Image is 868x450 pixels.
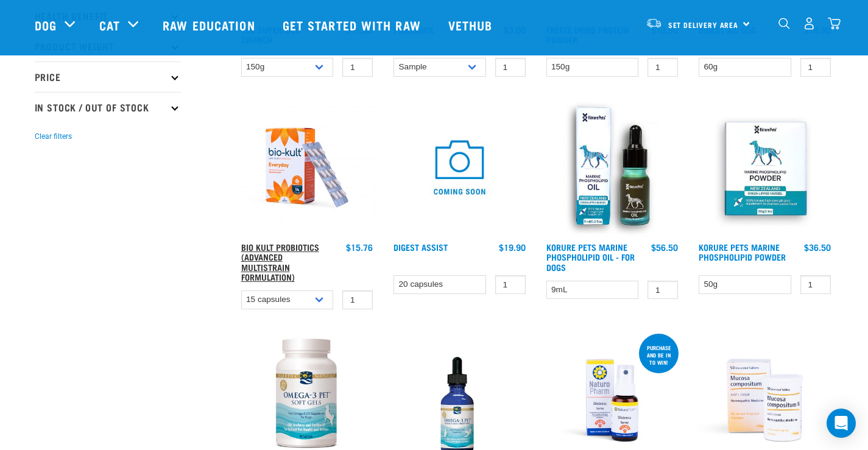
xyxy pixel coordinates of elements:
div: $15.76 [346,242,373,252]
img: home-icon@2x.png [828,17,841,30]
a: Korure Pets Marine Phospholipid Powder [699,245,786,259]
button: Clear filters [35,131,72,142]
input: 1 [647,281,678,300]
a: Dog [35,16,57,34]
a: Raw Education [150,1,270,49]
p: Price [35,62,181,92]
input: 1 [647,58,678,77]
img: home-icon-1@2x.png [778,18,790,29]
img: van-moving.png [646,18,662,29]
input: 1 [342,290,373,309]
img: OI Lfront 1024x1024 [543,99,682,237]
img: user.png [803,17,816,30]
img: COMING SOON [390,99,529,237]
span: Set Delivery Area [668,23,739,27]
input: 1 [495,58,526,77]
div: $19.90 [499,242,526,252]
img: POWDER01 65ae0065 919d 4332 9357 5d1113de9ef1 1024x1024 [696,99,834,237]
a: Cat [99,16,120,34]
a: Digest Assist [393,245,448,249]
p: In Stock / Out Of Stock [35,92,181,122]
input: 1 [800,275,831,294]
div: Open Intercom Messenger [827,409,856,438]
div: $56.50 [651,242,678,252]
a: Vethub [436,1,508,49]
div: $36.50 [804,242,831,252]
input: 1 [342,58,373,77]
a: Bio Kult Probiotics (Advanced Multistrain Formulation) [241,245,319,279]
input: 1 [495,275,526,294]
a: Get started with Raw [270,1,436,49]
img: 2023 AUG RE Product1724 [238,99,376,237]
a: Korure Pets Marine Phospholipid Oil - for Dogs [546,245,635,269]
input: 1 [800,58,831,77]
div: Purchase and be in to win! [639,339,679,371]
